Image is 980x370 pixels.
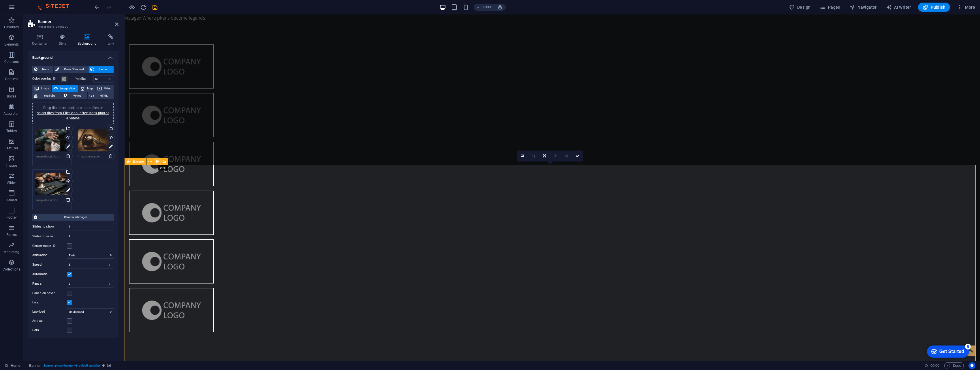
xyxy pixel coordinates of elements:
[6,129,17,133] p: Tables
[32,271,67,278] label: Automatic
[32,243,67,249] label: Center mode
[128,4,135,11] button: Click here to leave preview mode and continue editing
[6,163,18,168] p: Images
[35,172,69,196] div: blade-blur-business-1319459.jpg
[550,151,561,161] a: Blur
[78,85,95,92] button: Map
[32,66,53,73] button: None
[32,290,67,297] label: Pause on hover
[38,19,118,24] h2: Banner
[923,4,945,10] span: Publish
[54,66,88,73] button: Color / Gradient
[133,160,144,163] span: Banner
[39,66,52,73] span: None
[528,151,539,161] a: Crop mode
[947,362,961,369] span: Code
[106,76,114,82] div: %
[517,151,528,161] a: Select files from the file manager, stock photos, or upload file(s)
[32,308,67,315] label: Lazyload
[43,1,48,7] div: 5
[60,85,76,92] span: Image slider
[37,106,109,120] span: Drag files here, click to choose files or
[3,267,20,272] p: Collections
[73,34,104,46] h4: Background
[61,66,86,73] span: Color / Gradient
[61,92,87,99] button: Vimeo
[955,3,977,12] button: More
[32,252,67,259] label: Animation
[102,364,105,367] i: This element is a customizable preset
[4,42,19,47] p: Elements
[32,318,67,324] label: Arrows
[6,232,17,237] p: Forms
[38,24,107,29] h3: Preset #ed-813105330
[104,85,112,92] span: Video
[78,129,111,152] div: andi-whiskey-1310938-unsplash.jpg
[39,214,112,221] span: Remove all images
[158,165,168,170] mark: Style
[151,4,158,11] button: save
[29,362,111,369] nav: breadcrumb
[474,4,494,11] button: 100%
[140,4,147,11] button: reload
[4,25,19,29] p: Favorites
[94,4,101,11] i: Undo: Add element (Ctrl+Z)
[817,3,842,12] button: Pages
[32,85,51,92] button: Image
[96,92,112,99] span: HTML
[849,4,877,10] span: Navigator
[934,363,935,368] span: :
[32,282,67,285] label: Pause
[884,3,913,12] button: AI Writer
[32,263,67,266] label: Speed
[32,75,61,82] label: Color overlay
[33,4,76,11] img: Editor Logo
[32,92,61,99] button: YouTube
[944,362,964,369] button: Code
[497,5,503,10] i: On resize automatically adjust zoom level to fit chosen device.
[561,151,572,161] a: Greyscale
[28,34,54,46] h4: Container
[32,235,67,238] label: Slides to scroll
[5,146,18,151] p: Features
[7,94,16,99] p: Boxes
[482,4,492,11] h6: 100%
[75,77,93,80] label: Parallax
[43,362,100,369] span: . banner .preset-banner-v3-default .parallax
[4,59,19,64] p: Columns
[7,181,16,185] p: Slider
[86,85,93,92] span: Map
[572,151,583,161] a: Confirm ( Ctrl ⏎ )
[96,66,112,73] span: Element
[820,4,840,10] span: Pages
[69,92,85,99] span: Vimeo
[968,362,975,369] button: Usercentrics
[789,4,811,10] span: Design
[140,4,147,11] i: Reload page
[924,362,940,369] h6: Session time
[32,299,67,306] label: Loop
[88,92,114,99] button: HTML
[918,3,950,12] button: Publish
[957,4,975,10] span: More
[32,214,114,221] button: Remove all images
[107,364,111,367] i: This element contains a background
[6,198,17,202] p: Header
[94,4,101,11] button: undo
[787,3,813,12] div: Design (Ctrl+Alt+Y)
[847,3,879,12] button: Navigator
[54,34,73,46] h4: Style
[3,111,20,116] p: Accordion
[52,85,78,92] button: Image slider
[40,85,50,92] span: Image
[35,129,69,152] div: barber-blurred-background-close-up-1570807.jpg
[930,362,939,369] span: 00 00
[39,92,59,99] span: YouTube
[95,85,114,92] button: Video
[32,225,67,228] label: Slides to show
[37,111,109,120] a: select files from Files or our free stock photos & videos
[17,6,42,12] div: Get Started
[89,66,114,73] button: Element
[29,362,41,369] span: Click to select. Double-click to edit
[886,4,911,10] span: AI Writer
